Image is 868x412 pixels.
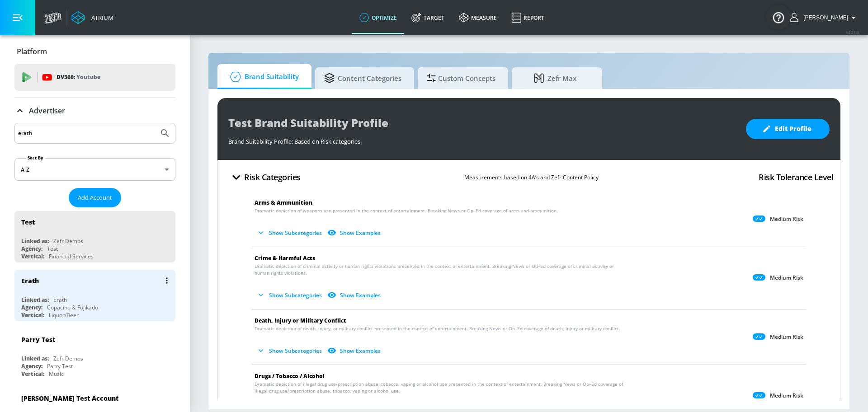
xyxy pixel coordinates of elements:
div: DV360: Youtube [14,64,175,91]
p: Medium Risk [770,333,803,341]
div: Linked as: [21,355,49,362]
button: Submit Search [155,123,175,143]
div: Advertiser [14,98,175,123]
div: Zefr Demos [53,355,83,362]
span: Zefr Max [521,67,590,89]
div: Linked as: [21,296,49,304]
div: Copacino & Fujikado [47,304,98,311]
div: TestLinked as:Zefr DemosAgency:TestVertical:Financial Services [14,211,175,262]
div: Test [21,218,35,226]
span: Death, Injury or Military Conflict [255,317,346,324]
button: Risk Categories [225,167,304,188]
span: Brand Suitability [226,66,299,88]
div: [PERSON_NAME] Test Account [21,394,118,403]
div: Agency: [21,245,42,253]
span: login as: samantha.yip@zefr.com [800,14,848,21]
input: Search by name [18,127,155,139]
span: Custom Concepts [427,67,495,89]
span: v 4.25.4 [846,30,859,35]
span: Dramatic depiction of illegal drug use/prescription abuse, tobacco, vaping or alcohol use present... [255,381,628,394]
div: Music [49,370,64,378]
div: Liquor/Beer [49,311,79,319]
div: Vertical: [21,311,44,319]
button: Edit Profile [746,119,830,139]
button: [PERSON_NAME] [790,12,859,23]
button: Show Subcategories [255,288,325,303]
div: Financial Services [49,253,94,260]
div: Vertical: [21,370,44,378]
div: Brand Suitability Profile: Based on Risk categories [228,133,737,145]
div: Linked as: [21,237,49,245]
button: Show Examples [325,225,384,240]
p: Medium Risk [770,392,803,399]
span: Crime & Harmful Acts [255,254,315,262]
div: Parry Test [47,362,73,370]
div: A-Z [14,158,175,181]
p: Platform [17,47,47,56]
div: Parry TestLinked as:Zefr DemosAgency:Parry TestVertical:Music [14,328,175,380]
div: ErathLinked as:ErathAgency:Copacino & FujikadoVertical:Liquor/Beer [14,270,175,321]
button: Show Examples [325,288,384,303]
p: Measurements based on 4A’s and Zefr Content Policy [464,173,599,182]
div: Zefr Demos [53,237,83,245]
div: Erath [53,296,67,304]
span: Add Account [78,192,112,203]
div: Agency: [21,304,42,311]
span: Dramatic depiction of criminal activity or human rights violations presented in the context of en... [255,263,628,276]
button: Show Subcategories [255,225,325,240]
button: Open Resource Center [766,5,791,30]
a: Report [504,1,552,34]
div: Test [47,245,58,253]
p: Medium Risk [770,215,803,223]
div: Vertical: [21,253,44,260]
button: Show Subcategories [255,343,325,358]
p: Youtube [76,72,100,82]
a: Atrium [71,11,113,24]
div: Agency: [21,362,42,370]
a: Target [404,1,452,34]
div: Platform [14,39,175,64]
h4: Risk Tolerance Level [759,171,833,183]
div: Atrium [88,14,113,22]
span: Edit Profile [764,123,811,135]
p: DV360: [57,72,100,82]
a: measure [452,1,504,34]
span: Drugs / Tobacco / Alcohol [255,372,325,380]
span: Arms & Ammunition [255,199,312,206]
button: Add Account [69,188,121,207]
div: Erath [21,276,39,285]
label: Sort By [26,155,45,161]
span: Dramatic depiction of weapons use presented in the context of entertainment. Breaking News or Op–... [255,207,558,214]
span: Dramatic depiction of death, injury, or military conflict presented in the context of entertainme... [255,325,620,332]
div: Parry Test [21,335,55,344]
a: optimize [352,1,404,34]
button: Show Examples [325,343,384,358]
span: Content Categories [324,67,401,89]
p: Advertiser [29,106,65,116]
p: Medium Risk [770,274,803,281]
h4: Risk Categories [244,171,301,183]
